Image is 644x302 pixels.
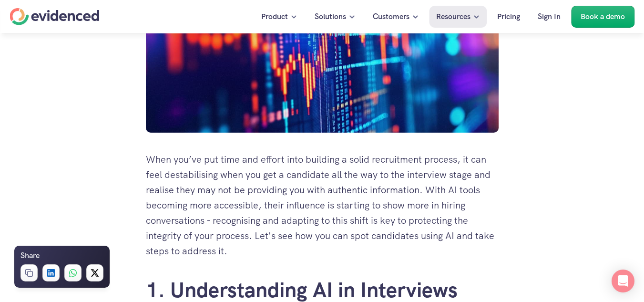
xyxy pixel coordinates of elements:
div: Open Intercom Messenger [612,270,634,292]
a: Book a demo [571,6,634,28]
p: Resources [436,10,470,23]
a: Pricing [490,6,527,28]
p: When you’ve put time and effort into building a solid recruitment process, it can feel destabilis... [146,152,499,259]
a: Sign In [531,6,568,28]
p: Book a demo [581,10,625,23]
a: Home [10,8,99,25]
p: Solutions [315,10,346,23]
p: Pricing [497,10,520,23]
p: Sign In [538,10,561,23]
p: Customers [373,10,409,23]
p: Product [261,10,288,23]
h6: Share [20,250,40,262]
